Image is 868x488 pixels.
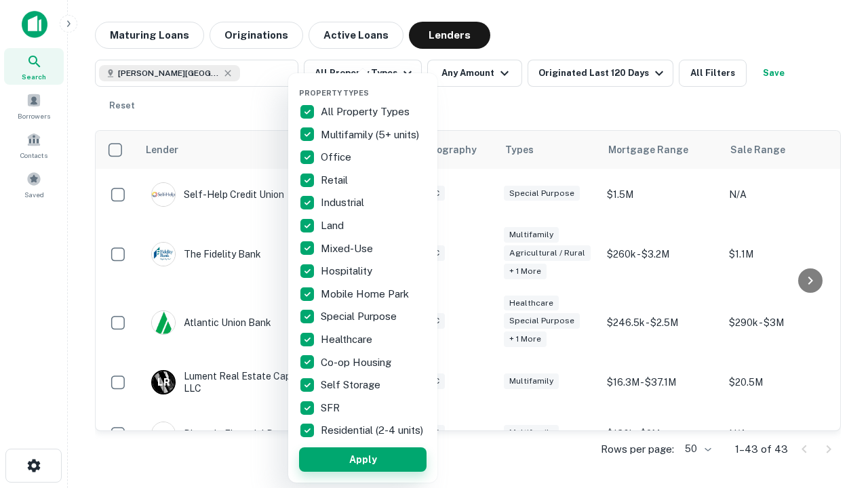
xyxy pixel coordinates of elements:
[321,422,426,439] p: Residential (2-4 units)
[321,149,354,165] p: Office
[321,354,394,371] p: Co-op Housing
[321,286,412,302] p: Mobile Home Park
[321,400,342,416] p: SFR
[321,241,376,257] p: Mixed-Use
[321,308,399,325] p: Special Purpose
[321,377,383,393] p: Self Storage
[321,331,375,348] p: Healthcare
[321,172,351,188] p: Retail
[321,195,367,211] p: Industrial
[800,380,868,445] iframe: Chat Widget
[321,263,375,279] p: Hospitality
[299,89,369,97] span: Property Types
[299,447,427,472] button: Apply
[321,104,412,120] p: All Property Types
[321,127,422,143] p: Multifamily (5+ units)
[321,218,347,234] p: Land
